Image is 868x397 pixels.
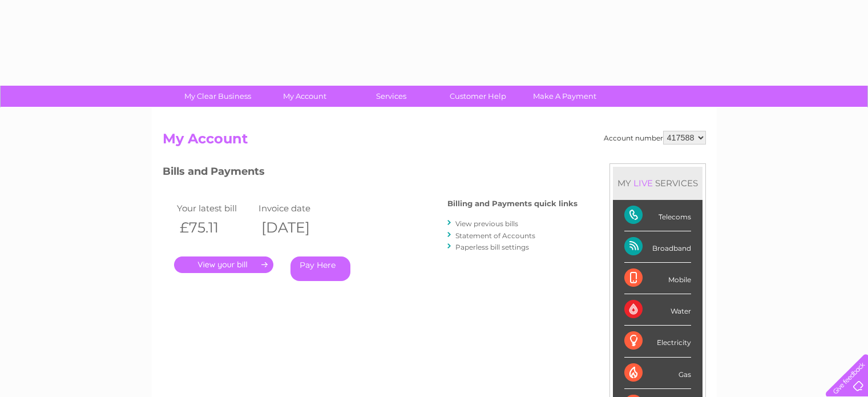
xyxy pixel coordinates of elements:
[455,219,518,228] a: View previous bills
[624,200,691,231] div: Telecoms
[624,263,691,294] div: Mobile
[447,199,578,208] h4: Billing and Payments quick links
[518,86,612,107] a: Make A Payment
[455,231,535,240] a: Statement of Accounts
[624,231,691,263] div: Broadband
[163,163,578,183] h3: Bills and Payments
[256,216,338,239] th: [DATE]
[174,200,256,216] td: Your latest bill
[171,86,265,107] a: My Clear Business
[624,294,691,326] div: Water
[431,86,525,107] a: Customer Help
[290,256,350,281] a: Pay Here
[174,256,273,273] a: .
[174,216,256,239] th: £75.11
[163,131,706,153] h2: My Account
[624,358,691,389] div: Gas
[455,243,529,251] a: Paperless bill settings
[256,200,338,216] td: Invoice date
[631,178,655,189] div: LIVE
[604,131,706,145] div: Account number
[344,86,438,107] a: Services
[257,86,352,107] a: My Account
[624,326,691,357] div: Electricity
[613,167,703,199] div: MY SERVICES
